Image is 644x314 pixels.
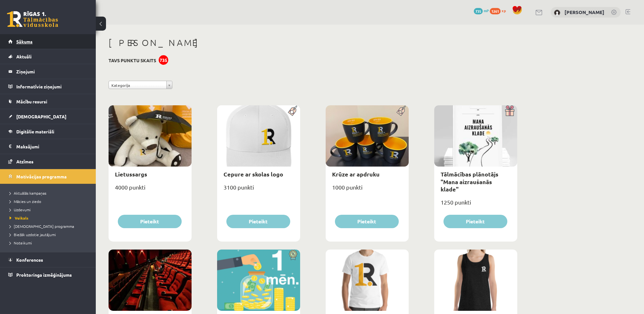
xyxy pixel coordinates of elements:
[554,10,560,16] img: Rebeka Zvirgzdiņa-Stepanova
[16,129,54,134] span: Digitālie materiāli
[16,79,88,94] legend: Informatīvie ziņojumi
[118,215,182,228] button: Pieteikt
[441,170,498,193] a: Tālmācības plānotājs "Mana aizraušanās klade"
[8,139,88,154] a: Maksājumi
[16,64,88,79] legend: Ziņojumi
[326,182,409,198] div: 1000 punkti
[8,79,88,94] a: Informatīvie ziņojumi
[8,169,88,184] a: Motivācijas programma
[10,215,28,221] span: Veikals
[443,215,507,228] button: Pieteikt
[10,191,46,196] span: Aktuālās kampaņas
[159,55,168,65] div: 735
[111,81,164,89] span: Kategorija
[490,8,509,13] a: 1261 xp
[109,37,517,48] h1: [PERSON_NAME]
[16,159,34,164] span: Atzīmes
[10,240,89,246] a: Noteikumi
[564,9,604,15] a: [PERSON_NAME]
[10,240,32,245] span: Noteikumi
[10,207,31,212] span: Uzdevumi
[109,58,156,63] h3: Tavs punktu skaits
[10,223,89,229] a: [DEMOGRAPHIC_DATA] programma
[226,215,290,228] button: Pieteikt
[115,170,147,178] a: Lietussargs
[7,11,58,27] a: Rīgas 1. Tālmācības vidusskola
[434,197,517,213] div: 1250 punkti
[335,215,399,228] button: Pieteikt
[10,224,74,229] span: [DEMOGRAPHIC_DATA] programma
[10,198,89,204] a: Mācies un ziedo
[502,8,506,13] span: xp
[16,272,72,278] span: Proktoringa izmēģinājums
[16,139,88,154] legend: Maksājumi
[10,190,89,196] a: Aktuālās kampaņas
[8,154,88,169] a: Atzīmes
[286,105,300,116] img: Populāra prece
[16,114,66,119] span: [DEMOGRAPHIC_DATA]
[394,105,409,116] img: Populāra prece
[474,8,483,14] span: 735
[10,215,89,221] a: Veikals
[474,8,489,13] a: 735 mP
[16,257,43,263] span: Konferences
[16,174,67,179] span: Motivācijas programma
[8,267,88,282] a: Proktoringa izmēģinājums
[8,34,88,49] a: Sākums
[8,49,88,64] a: Aktuāli
[8,64,88,79] a: Ziņojumi
[286,250,300,260] img: Atlaide
[16,99,47,104] span: Mācību resursi
[224,170,283,178] a: Cepure ar skolas logo
[217,182,300,198] div: 3100 punkti
[109,81,172,89] a: Kategorija
[503,105,517,116] img: Dāvana ar pārsteigumu
[10,199,41,204] span: Mācies un ziedo
[10,232,89,237] a: Biežāk uzdotie jautājumi
[484,8,489,13] span: mP
[10,232,56,237] span: Biežāk uzdotie jautājumi
[332,170,380,178] a: Krūze ar apdruku
[8,94,88,109] a: Mācību resursi
[8,124,88,139] a: Digitālie materiāli
[16,39,33,44] span: Sākums
[16,54,32,59] span: Aktuāli
[8,109,88,124] a: [DEMOGRAPHIC_DATA]
[10,207,89,213] a: Uzdevumi
[8,252,88,267] a: Konferences
[109,182,192,198] div: 4000 punkti
[490,8,501,14] span: 1261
